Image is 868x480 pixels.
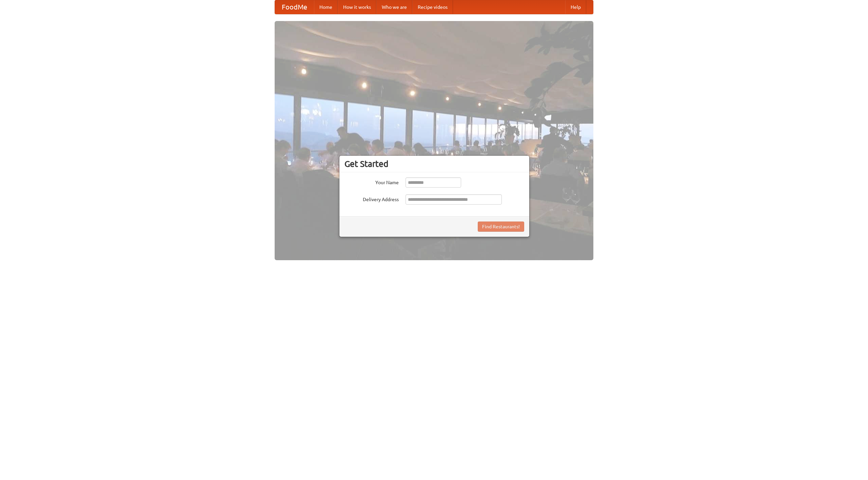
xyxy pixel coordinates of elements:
button: Find Restaurants! [478,222,524,232]
a: How it works [338,0,376,14]
label: Your Name [344,177,399,186]
a: Help [565,0,586,14]
label: Delivery Address [344,194,399,203]
a: Home [314,0,338,14]
a: Recipe videos [412,0,453,14]
h3: Get Started [344,159,524,169]
a: Who we are [376,0,412,14]
a: FoodMe [275,0,314,14]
